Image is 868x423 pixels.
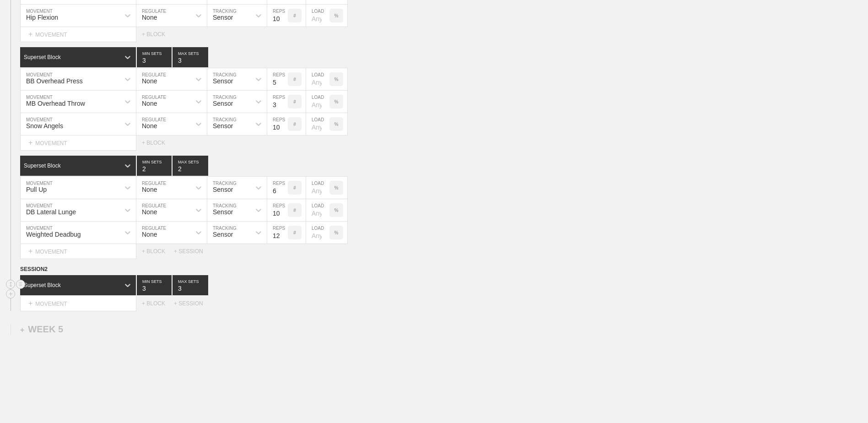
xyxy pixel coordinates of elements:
div: Superset Block [24,163,61,169]
span: SESSION 2 [20,266,48,272]
p: % [334,122,339,127]
div: Sensor [213,77,233,85]
div: None [142,77,157,85]
p: % [334,77,339,82]
span: + [28,30,32,38]
input: Any [306,68,329,90]
span: + [20,326,24,334]
div: Sensor [213,186,233,193]
div: + BLOCK [142,300,174,307]
div: Hip Flexion [26,14,58,21]
iframe: Chat Widget [822,379,868,423]
div: WEEK 5 [20,324,63,335]
div: MOVEMENT [20,244,136,259]
p: % [334,13,339,18]
input: Any [306,113,329,135]
p: % [334,230,339,235]
input: None [173,47,208,67]
div: + SESSION [174,248,210,255]
div: Snow Angels [26,122,63,130]
input: None [173,275,208,295]
span: + [28,247,32,255]
input: Any [306,199,329,221]
p: % [334,208,339,213]
div: + BLOCK [142,31,174,38]
div: BB Overhead Press [26,77,83,85]
input: Any [306,91,329,113]
div: None [142,14,157,21]
p: % [334,185,339,190]
div: + BLOCK [142,140,174,146]
p: # [293,13,296,18]
div: + BLOCK [142,248,174,255]
div: Sensor [213,14,233,21]
div: None [142,122,157,130]
div: Sensor [213,122,233,130]
span: + [28,139,32,146]
div: MB Overhead Throw [26,100,85,107]
div: Pull Up [26,186,47,193]
input: Any [306,5,329,27]
p: # [293,122,296,127]
input: None [173,156,208,176]
div: Sensor [213,231,233,238]
p: # [293,99,296,104]
div: Sensor [213,100,233,107]
div: Weighted Deadbug [26,231,81,238]
div: Superset Block [24,282,61,288]
div: MOVEMENT [20,136,136,151]
p: # [293,185,296,190]
p: % [334,99,339,104]
input: Any [306,222,329,244]
div: MOVEMENT [20,296,136,311]
div: Superset Block [24,54,61,60]
div: MOVEMENT [20,27,136,42]
span: + [28,299,32,307]
div: Sensor [213,208,233,216]
div: DB Lateral Lunge [26,208,76,216]
div: None [142,231,157,238]
div: + SESSION [174,300,210,307]
div: None [142,100,157,107]
input: Any [306,177,329,199]
div: None [142,186,157,193]
div: None [142,208,157,216]
p: # [293,208,296,213]
p: # [293,230,296,235]
p: # [293,77,296,82]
